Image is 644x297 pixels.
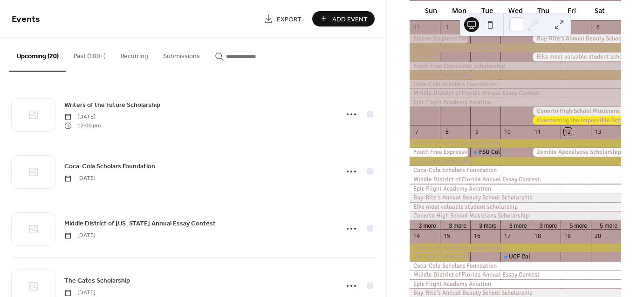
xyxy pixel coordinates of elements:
span: [DATE] [64,113,101,121]
div: 14 [413,232,421,240]
div: 10 [503,128,511,136]
div: Overcoming the Impossible Scholarship [531,116,621,125]
div: Epic Flight Academy Aviation [410,185,621,193]
div: Coca-Cola Scholars Foundation [410,80,621,88]
div: 16 [473,232,481,240]
button: 3 more [506,221,531,230]
span: Add Event [332,14,368,24]
button: Recurring [113,38,156,71]
div: Wed [501,1,529,20]
a: The Gates Scholarship [64,275,130,286]
div: Buy-Rite's Annual Beauty School Scholarship [410,289,621,297]
a: Coca-Cola Scholars Foundation [64,161,155,172]
button: 5 more [596,221,621,230]
div: Zombie Apocalypse Scholarship [531,148,621,156]
button: Past (100+) [66,38,113,71]
div: Mon [445,1,473,20]
span: Coca-Cola Scholars Foundation [64,162,155,172]
div: Sun [417,1,445,20]
div: Middle District of Florida Annual Essay Contest [410,89,621,97]
button: Upcoming (20) [9,38,66,72]
span: The Gates Scholarship [64,276,130,286]
span: [DATE] [64,289,96,297]
div: 15 [443,232,451,240]
div: Sat [586,1,614,20]
a: Middle District of [US_STATE] Annual Essay Contest [64,218,216,229]
div: Buy-Rite's Annual Beauty School Scholarship [410,193,621,202]
div: 6 [594,23,602,31]
div: Fri [557,1,585,20]
span: Writers of the Future Scholarship [64,100,160,110]
button: Submissions [156,38,207,71]
div: 11 [534,128,541,136]
div: Thu [529,1,557,20]
div: Epic Flight Academy Aviation [410,280,621,288]
div: The Gates Scholarship [410,71,621,79]
div: FSU College Application Workshop [470,148,500,156]
span: [DATE] [64,174,96,183]
button: 5 more [566,221,591,230]
a: Export [257,11,308,26]
div: 18 [534,232,541,240]
a: Writers of the Future Scholarship [64,99,160,110]
div: Middle District of Florida Annual Essay Contest [410,175,621,184]
div: Coca-Cola Scholars Foundation [410,166,621,174]
div: The Gates Scholarship [410,157,621,165]
span: [DATE] [64,231,96,240]
button: 3 more [475,221,500,230]
div: Epic Flight Academy Aviation [410,98,621,106]
div: Buy-Rite's Annual Beauty School Scholarship [531,34,621,43]
button: Add Event [312,11,375,26]
div: UCF College Application Workshop [500,252,531,261]
div: Sloane Stephens Doc & Glo Scholarship [410,34,470,43]
div: Writers of the Future Scholarship [410,244,621,252]
span: Events [12,10,40,28]
div: 20 [594,232,602,240]
button: 3 more [445,221,470,230]
div: Middle District of Florida Annual Essay Contest [410,271,621,279]
div: Youth Free Expression Scholarship [410,148,470,156]
div: 7 [413,128,421,136]
div: Coca-Cola Scholars Foundation [410,262,621,270]
div: Elks most valuable student scholarship [410,203,621,211]
span: Export [277,14,301,24]
div: Youth Free Expression Scholarship [410,62,621,70]
div: 1 [443,23,451,31]
div: 12 [564,128,572,136]
div: UCF College Application Workshop [509,252,602,261]
div: Conerto High School Musicians Scholarship [531,107,621,115]
div: 19 [564,232,572,240]
div: 13 [594,128,602,136]
div: Writers of the Future Scholarship [410,139,621,147]
div: Elks most valuable student scholarship [531,53,621,61]
div: 31 [413,23,421,31]
div: Tue [473,1,501,20]
span: Middle District of [US_STATE] Annual Essay Contest [64,219,216,229]
div: Cooking Up Joy Scholarship [410,53,440,61]
div: FSU College Application Workshop [479,148,572,156]
div: 17 [503,232,511,240]
span: 12:00 pm [64,121,101,130]
div: Writers of the Future Scholarship [410,44,621,52]
button: 3 more [415,221,440,230]
div: Conerto High School Musicians Scholarship [410,211,621,220]
div: 8 [443,128,451,136]
div: The Gates Scholarship [410,252,470,261]
button: 3 more [536,221,561,230]
div: 9 [473,128,481,136]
